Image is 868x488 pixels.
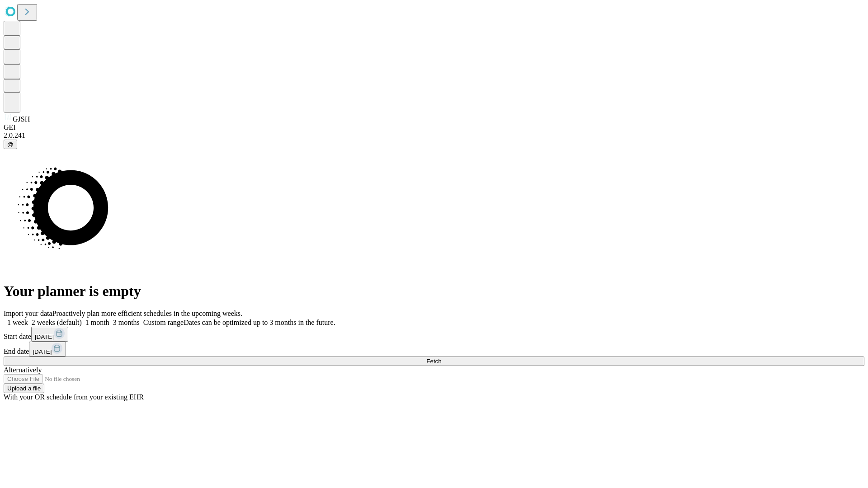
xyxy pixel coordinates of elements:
span: Custom range [143,319,184,326]
span: Import your data [4,310,52,317]
span: Alternatively [4,366,42,374]
span: Dates can be optimized up to 3 months in the future. [184,319,335,326]
span: [DATE] [33,348,52,355]
span: 2 weeks (default) [32,319,82,326]
span: 1 week [7,319,28,326]
div: Start date [4,327,864,342]
span: GJSH [13,115,30,123]
span: Fetch [426,358,441,365]
span: 1 month [85,319,109,326]
button: Fetch [4,357,864,366]
span: With your OR schedule from your existing EHR [4,393,144,401]
span: 3 months [113,319,140,326]
div: GEI [4,123,864,131]
h1: Your planner is empty [4,283,864,300]
button: Upload a file [4,384,44,393]
span: @ [7,141,14,148]
div: End date [4,342,864,357]
div: 2.0.241 [4,131,864,140]
span: Proactively plan more efficient schedules in the upcoming weeks. [52,310,242,317]
button: [DATE] [31,327,68,342]
span: [DATE] [35,333,54,340]
button: [DATE] [29,342,66,357]
button: @ [4,140,17,149]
